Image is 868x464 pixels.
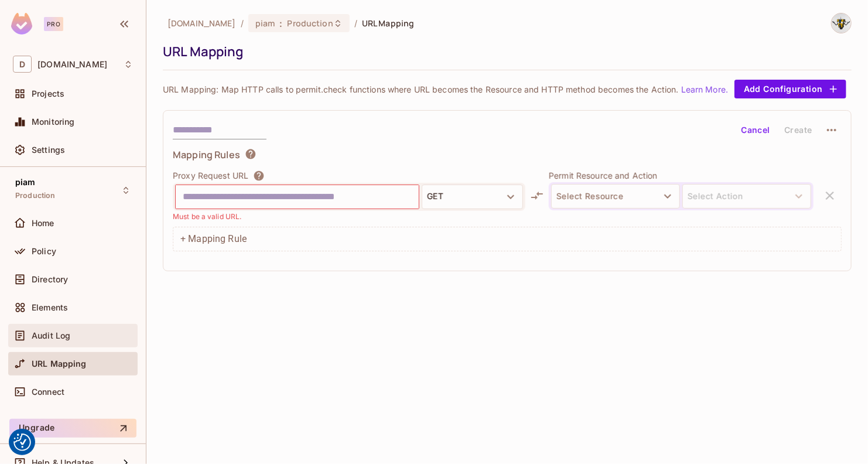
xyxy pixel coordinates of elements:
[288,18,333,29] span: Production
[32,275,68,284] span: Directory
[362,18,414,29] span: URL Mapping
[551,184,680,209] button: Select Resource
[832,13,851,33] img: Hartmann, Patrick
[682,184,811,209] span: select resource to select action
[681,84,728,94] a: Learn More.
[32,117,75,127] span: Monitoring
[32,219,54,228] span: Home
[13,434,31,451] button: Consent Preferences
[32,247,56,256] span: Policy
[15,178,36,187] span: piam
[173,148,240,161] span: Mapping Rules
[37,60,107,69] span: Workspace: datev.de
[737,121,775,139] button: Cancel
[734,80,846,98] button: Add Configuration
[255,18,275,29] span: piam
[32,331,70,340] span: Audit Log
[32,89,64,98] span: Projects
[15,191,56,200] span: Production
[173,227,842,251] div: + Mapping Rule
[32,303,68,312] span: Elements
[279,19,283,28] span: :
[32,145,65,155] span: Settings
[422,185,523,209] button: GET
[44,17,63,31] div: Pro
[32,359,87,369] span: URL Mapping
[241,18,244,29] li: /
[163,84,728,95] p: URL Mapping: Map HTTP calls to permit.check functions where URL becomes the Resource and HTTP met...
[780,121,817,139] button: Create
[549,170,814,181] p: Permit Resource and Action
[173,211,241,222] p: Must be a valid URL.
[354,18,357,29] li: /
[9,419,136,438] button: Upgrade
[13,56,32,73] span: D
[168,18,236,29] span: the active workspace
[682,184,811,209] button: Select Action
[173,170,248,182] p: Proxy Request URL
[13,434,31,451] img: Revisit consent button
[11,13,32,35] img: SReyMgAAAABJRU5ErkJggg==
[32,387,64,397] span: Connect
[163,43,846,60] div: URL Mapping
